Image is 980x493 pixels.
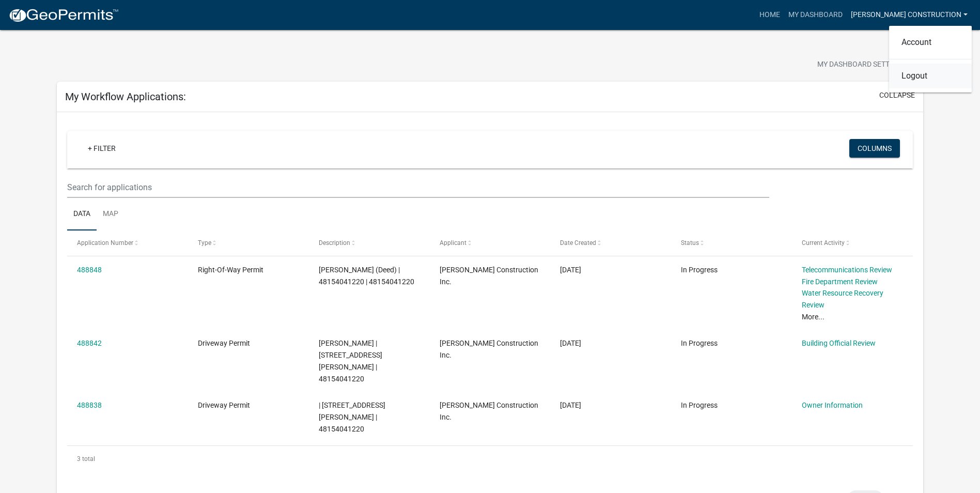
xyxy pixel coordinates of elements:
a: Building Official Review [802,339,876,347]
a: Map [97,198,125,231]
datatable-header-cell: Application Number [67,230,188,255]
datatable-header-cell: Date Created [550,230,671,255]
span: In Progress [681,401,718,409]
span: James Plambeck | 1028 ANGELA DR | 48154041220 [319,339,382,382]
span: 10/06/2025 [560,401,581,409]
a: Home [755,5,784,25]
span: In Progress [681,339,718,347]
span: Dan Myers Construction Inc. [440,401,538,421]
datatable-header-cell: Current Activity [792,230,913,255]
datatable-header-cell: Type [188,230,309,255]
span: Dan Myers Construction Inc. [440,339,538,359]
span: | 1028 ANGELA DR | 48154041220 [319,401,385,433]
span: Type [198,239,211,246]
span: In Progress [681,266,718,274]
span: Right-Of-Way Permit [198,266,263,274]
span: PLAMBECK, JAMES L (Deed) | 48154041220 | 48154041220 [319,266,414,286]
a: More... [802,313,825,321]
a: 488838 [77,401,102,409]
span: Dan Myers Construction Inc. [440,266,538,286]
div: 3 total [67,446,913,472]
datatable-header-cell: Applicant [429,230,550,255]
span: Date Created [560,239,596,246]
a: 488842 [77,339,102,347]
a: Fire Department Review [802,278,878,286]
a: Account [889,30,972,55]
button: My Dashboard Settingssettings [809,55,929,75]
datatable-header-cell: Description [309,230,430,255]
a: Logout [889,64,972,88]
a: Owner Information [802,401,863,409]
span: Applicant [440,239,466,246]
span: Current Activity [802,239,845,246]
span: Status [681,239,699,246]
a: [PERSON_NAME] Construction [847,5,972,25]
span: Driveway Permit [198,339,250,347]
span: My Dashboard Settings [817,59,906,71]
button: Columns [849,139,900,158]
span: 10/06/2025 [560,266,581,274]
a: My Dashboard [784,5,847,25]
datatable-header-cell: Status [671,230,792,255]
a: 488848 [77,266,102,274]
input: Search for applications [67,177,769,198]
a: + Filter [80,139,124,158]
a: Telecommunications Review [802,266,892,274]
h5: My Workflow Applications: [65,90,186,103]
a: Data [67,198,97,231]
div: [PERSON_NAME] Construction [889,26,972,93]
span: 10/06/2025 [560,339,581,347]
div: collapse [57,112,923,482]
button: collapse [879,90,915,101]
span: Description [319,239,350,246]
span: Application Number [77,239,133,246]
span: Driveway Permit [198,401,250,409]
a: Water Resource Recovery Review [802,289,883,309]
